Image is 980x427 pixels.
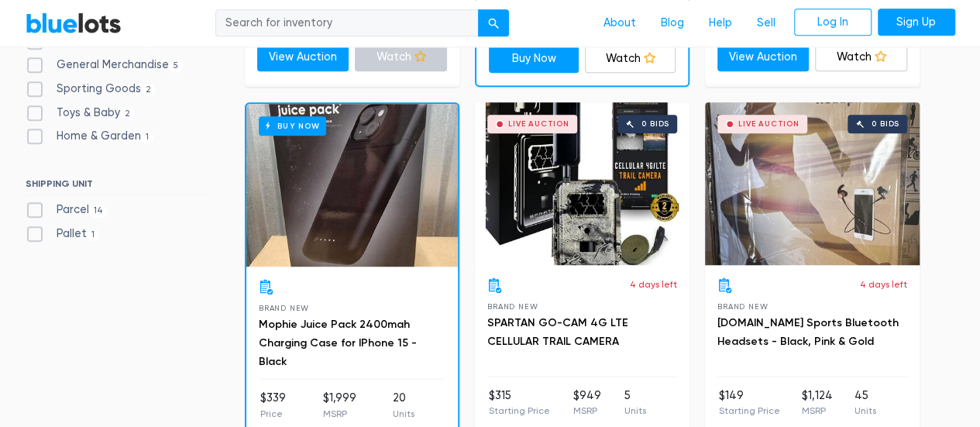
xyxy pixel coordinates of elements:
a: About [591,9,648,38]
a: [DOMAIN_NAME] Sports Bluetooth Headsets - Black, Pink & Gold [717,316,899,348]
p: Units [393,407,414,421]
p: Units [854,404,876,418]
a: Blog [648,9,696,38]
h6: Buy Now [259,116,326,136]
input: Search for inventory [215,9,479,37]
li: 45 [854,387,876,418]
span: 2 [141,84,156,96]
p: 4 days left [860,277,907,291]
div: 0 bids [872,120,899,128]
p: MSRP [573,404,601,418]
p: MSRP [322,407,356,421]
label: General Merchandise [26,57,184,74]
li: $1,124 [802,387,833,418]
label: Home & Garden [26,128,154,145]
a: SPARTAN GO-CAM 4G LTE CELLULAR TRAIL CAMERA [487,316,628,348]
a: Watch [585,45,676,73]
a: Watch [355,43,447,71]
a: View Auction [717,43,810,71]
a: Live Auction 0 bids [475,102,689,265]
a: BlueLots [26,12,122,34]
a: Buy Now [489,45,579,73]
label: Parcel [26,201,108,219]
a: Live Auction 0 bids [705,102,920,265]
a: View Auction [257,43,349,71]
span: 2 [120,108,136,120]
p: 4 days left [630,277,677,291]
span: Brand New [259,304,309,312]
a: Watch [815,43,907,71]
li: $1,999 [322,390,356,421]
p: Starting Price [489,404,550,418]
div: Live Auction [508,120,569,128]
a: Sell [744,9,788,38]
div: Live Auction [738,120,799,128]
span: Brand New [487,302,538,311]
li: $339 [260,390,286,421]
a: Sign Up [878,9,955,36]
li: $315 [489,387,550,418]
p: Starting Price [719,404,780,418]
li: $949 [573,387,601,418]
span: 5 [169,60,184,73]
p: Price [260,407,286,421]
span: Brand New [717,302,768,311]
div: 0 bids [641,120,669,128]
span: 1 [141,132,154,144]
a: Help [696,9,744,38]
a: Log In [794,9,872,36]
p: MSRP [802,404,833,418]
p: Units [624,404,646,418]
span: 14 [89,205,108,218]
li: 5 [624,387,646,418]
h6: SHIPPING UNIT [26,178,211,195]
label: Sporting Goods [26,81,156,98]
a: Mophie Juice Pack 2400mah Charging Case for IPhone 15 - Black [259,318,417,368]
label: Pallet [26,226,100,243]
a: Buy Now [246,104,458,267]
li: $149 [719,387,780,418]
li: 20 [393,390,414,421]
label: Toys & Baby [26,105,136,122]
span: 1 [87,229,100,241]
